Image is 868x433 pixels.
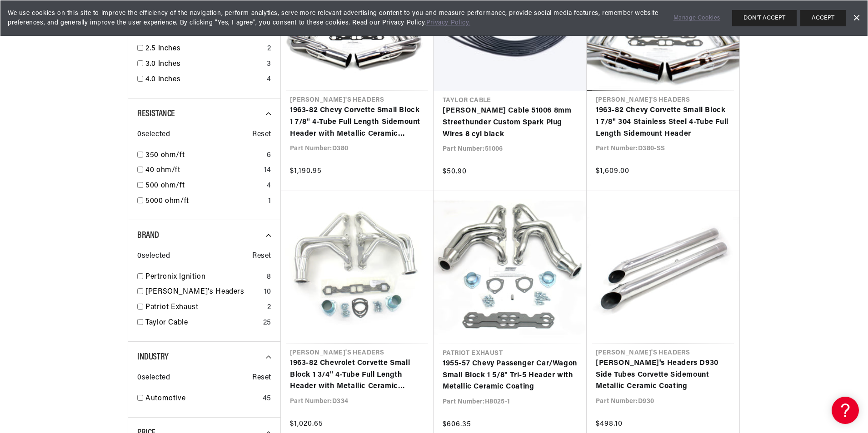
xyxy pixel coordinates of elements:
a: 2.5 Inches [145,43,264,55]
a: 3.0 Inches [145,59,263,70]
div: 8 [267,271,271,283]
a: 1963-82 Chevy Corvette Small Block 1 7/8" 4-Tube Full Length Sidemount Header with Metallic Ceram... [290,105,424,140]
span: Industry [137,353,169,362]
div: 45 [263,393,271,405]
div: 10 [264,286,271,298]
div: 3 [267,59,271,70]
a: Dismiss Banner [849,11,863,25]
a: Automotive [145,393,259,405]
span: 0 selected [137,251,170,262]
div: 2 [267,302,271,314]
a: Privacy Policy. [426,20,470,26]
a: 4.0 Inches [145,74,263,86]
button: ACCEPT [800,10,846,26]
a: Pertronix Ignition [145,271,263,283]
a: 1955-57 Chevy Passenger Car/Wagon Small Block 1 5/8" Tri-5 Header with Metallic Ceramic Coating [443,358,578,393]
a: 5000 ohm/ft [145,196,264,207]
div: 4 [267,180,271,192]
a: [PERSON_NAME]'s Headers [145,286,260,298]
span: Resistance [137,109,175,118]
div: 1 [268,196,271,207]
span: Reset [252,129,271,141]
div: 6 [267,150,271,162]
a: [PERSON_NAME]'s Headers D930 Side Tubes Corvette Sidemount Metallic Ceramic Coating [596,358,730,393]
div: 2 [267,43,271,55]
a: Taylor Cable [145,317,259,329]
span: Reset [252,251,271,262]
a: Patriot Exhaust [145,302,264,314]
a: 500 ohm/ft [145,180,263,192]
div: 14 [264,165,271,177]
a: 1963-82 Chevy Corvette Small Block 1 7/8" 304 Stainless Steel 4-Tube Full Length Sidemount Header [596,105,730,140]
div: 25 [263,317,271,329]
div: 4 [267,74,271,86]
span: 0 selected [137,372,170,384]
a: Manage Cookies [673,14,720,23]
span: Reset [252,372,271,384]
span: We use cookies on this site to improve the efficiency of the navigation, perform analytics, serve... [8,9,661,28]
a: 40 ohm/ft [145,165,260,177]
a: [PERSON_NAME] Cable 51006 8mm Streethunder Custom Spark Plug Wires 8 cyl black [443,105,578,140]
button: DON'T ACCEPT [732,10,797,26]
span: Brand [137,231,159,240]
a: 1963-82 Chevrolet Corvette Small Block 1 3/4" 4-Tube Full Length Header with Metallic Ceramic Coa... [290,358,424,393]
a: 350 ohm/ft [145,150,263,162]
span: 0 selected [137,129,170,141]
